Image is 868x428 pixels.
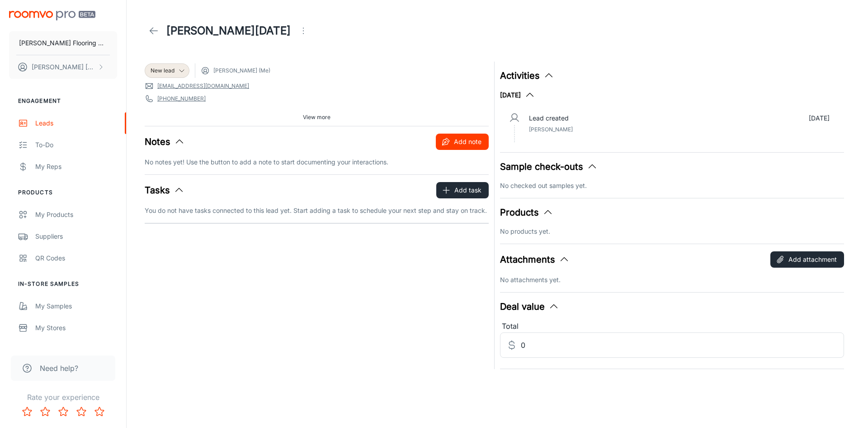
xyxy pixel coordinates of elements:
p: [DATE] [809,113,830,123]
div: Leads [35,118,117,128]
button: Activities [500,69,554,82]
span: [PERSON_NAME] [529,126,573,133]
div: QR Codes [35,253,117,263]
div: Suppliers [35,231,117,241]
div: New lead [145,63,189,78]
button: Sample check-outs [500,160,598,173]
div: My Reps [35,162,117,172]
p: No products yet. [500,226,844,236]
button: Add note [436,134,489,150]
div: To-do [35,140,117,150]
button: Rate 4 star [72,403,90,421]
span: Need help? [40,363,78,374]
button: Deal value [500,300,559,313]
input: Estimated deal value [521,332,844,358]
span: View more [303,113,330,121]
img: Roomvo PRO Beta [9,11,95,20]
button: Products [500,206,553,219]
button: [PERSON_NAME] [PERSON_NAME] [9,55,117,79]
button: Add attachment [770,251,844,268]
button: Notes [145,135,185,149]
p: No notes yet! Use the button to add a note to start documenting your interactions. [145,157,489,167]
p: [PERSON_NAME] [PERSON_NAME] [32,62,95,72]
button: Tasks [145,183,184,197]
button: Rate 1 star [18,403,36,421]
a: [PHONE_NUMBER] [157,95,206,103]
button: View more [299,111,334,124]
button: Rate 3 star [54,403,72,421]
p: [PERSON_NAME] Flooring Center [19,38,107,48]
div: My Stores [35,323,117,333]
p: Rate your experience [7,392,119,403]
p: No checked out samples yet. [500,181,844,191]
span: [PERSON_NAME] (Me) [213,67,270,75]
div: Total [500,321,844,332]
button: [PERSON_NAME] Flooring Center [9,31,117,55]
button: Add task [436,182,489,198]
button: [DATE] [500,90,535,101]
a: [EMAIL_ADDRESS][DOMAIN_NAME] [157,82,249,90]
button: Rate 5 star [90,403,108,421]
p: You do not have tasks connected to this lead yet. Start adding a task to schedule your next step ... [145,206,489,216]
button: Open menu [294,22,312,40]
span: New lead [151,67,175,75]
p: Lead created [529,113,569,123]
button: Attachments [500,253,570,266]
h1: [PERSON_NAME][DATE] [166,23,291,39]
div: My Products [35,210,117,220]
p: No attachments yet. [500,275,844,285]
div: My Samples [35,301,117,311]
button: Rate 2 star [36,403,54,421]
